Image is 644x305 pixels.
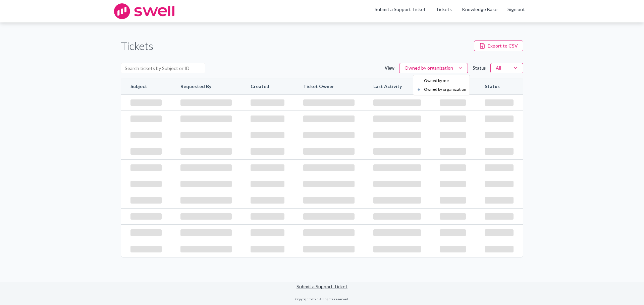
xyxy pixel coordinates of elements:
[171,78,241,94] th: Requested By
[507,6,525,13] a: Sign out
[121,39,153,54] h1: Tickets
[462,6,497,13] a: Knowledge Base
[490,63,523,74] button: All
[415,85,469,94] div: Owned by organization
[473,65,486,71] label: Status
[114,3,174,19] img: swell
[121,63,205,74] input: Search tickets by Subject or ID
[364,78,430,94] th: Last Activity
[297,284,347,289] a: Submit a Support Ticket
[294,78,364,94] th: Ticket Owner
[399,63,468,74] button: Owned by organization
[474,41,523,51] button: Export to CSV
[610,273,644,305] iframe: Chat Widget
[370,6,530,17] nav: Swell CX Support
[431,6,530,17] div: Navigation Menu
[241,78,294,94] th: Created
[370,6,530,17] ul: Main menu
[375,6,426,12] a: Submit a Support Ticket
[415,76,469,85] div: Owned by me
[385,65,394,71] label: View
[475,78,523,94] th: Status
[121,78,171,94] th: Subject
[436,6,452,13] a: Tickets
